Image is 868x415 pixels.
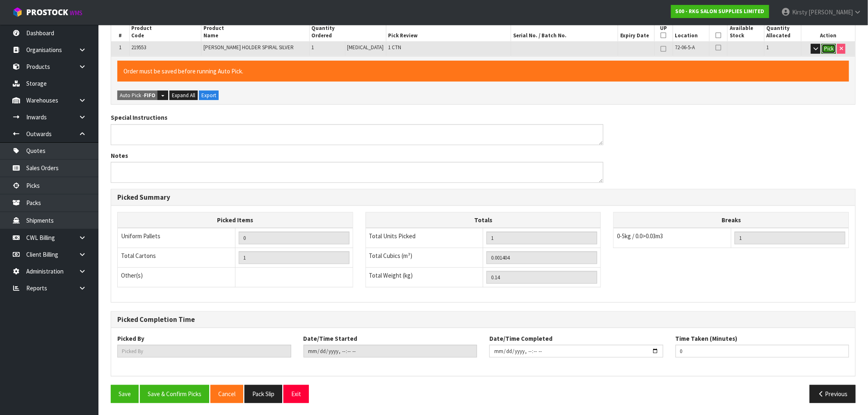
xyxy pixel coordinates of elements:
td: Uniform Pallets [118,228,235,248]
label: Date/Time Completed [489,334,553,343]
td: Total Units Picked [365,228,483,248]
a: S00 - RKG SALON SUPPLIES LIMITED [671,5,769,18]
button: Expand All [169,91,198,100]
label: Notes [111,151,128,160]
th: # [111,23,129,42]
button: Auto Pick -FIFO [117,91,158,100]
span: 1 [767,44,769,51]
button: Pack Slip [244,385,282,403]
label: Special Instructions [111,113,167,122]
strong: FIFO [144,92,155,99]
small: WMS [70,9,82,17]
input: Picked By [117,345,291,358]
button: Pick [822,44,836,54]
td: Total Cubics (m³) [365,248,483,268]
span: 1 [312,44,314,51]
td: Other(s) [118,268,235,287]
td: Total Cartons [118,248,235,268]
span: Expand All [172,92,195,99]
span: [PERSON_NAME] HOLDER SPIRAL SILVER [203,44,294,51]
th: Picked Items [118,212,353,228]
span: 219553 [132,44,146,51]
label: Time Taken (Minutes) [676,334,738,343]
th: Product Name [201,23,309,42]
button: Save [111,385,139,403]
span: [MEDICAL_DATA] [347,44,384,51]
button: Previous [810,385,856,403]
th: Totals [365,212,601,228]
span: 72-06-5-A [675,44,695,51]
th: Expiry Date [618,23,655,42]
th: UP [654,23,673,42]
th: Quantity Ordered [309,23,386,42]
th: Pick Review [386,23,511,42]
button: Cancel [210,385,243,403]
th: Serial No. / Batch No. [511,23,618,42]
td: Total Weight (kg) [365,268,483,287]
span: 1 [119,44,121,51]
input: UNIFORM P LINES [239,232,349,244]
span: 0-5kg / 0.0>0.03m3 [617,232,663,240]
button: Export [199,91,219,100]
img: cube-alt.png [12,7,23,17]
input: Time Taken [676,345,850,358]
th: Available Stock [728,23,765,42]
strong: S00 - RKG SALON SUPPLIES LIMITED [676,8,765,15]
th: Action [801,23,855,42]
th: Quantity Allocated [764,23,801,42]
th: Product Code [129,23,201,42]
th: Location [673,23,710,42]
span: Kirsty [792,8,807,16]
label: Date/Time Started [304,334,358,343]
div: Order must be saved before running Auto Pick. [117,61,849,82]
span: 1 CTN [388,44,402,51]
button: Exit [283,385,309,403]
h3: Picked Completion Time [117,316,849,324]
input: OUTERS TOTAL = CTN [239,251,349,264]
label: Picked By [117,334,144,343]
span: ProStock [26,7,68,18]
span: [PERSON_NAME] [809,8,853,16]
button: Save & Confirm Picks [140,385,209,403]
th: Breaks [614,212,849,228]
h3: Picked Summary [117,194,849,201]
